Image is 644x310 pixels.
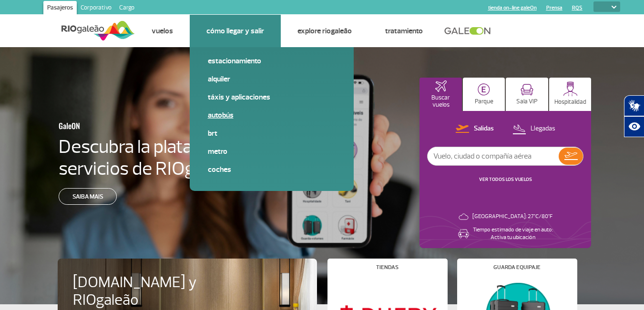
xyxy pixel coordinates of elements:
[624,95,644,116] button: Abrir tradutor de língua de sinais.
[43,1,77,16] a: Pasajeros
[435,80,447,92] img: airplaneHomeActive.svg
[419,78,462,111] button: Buscar vuelos
[516,98,538,105] p: Sala VIP
[208,74,336,84] a: Alquiler
[549,78,592,111] button: Hospitalidad
[208,128,336,139] a: BRT
[479,176,532,182] a: VER TODOS LOS VUELOS
[521,84,533,96] img: vipRoom.svg
[208,146,336,157] a: Metro
[152,26,173,36] a: Vuelos
[77,1,115,16] a: Corporativo
[475,98,493,105] p: Parque
[297,26,352,36] a: Explore RIOgaleão
[476,176,535,183] button: VER TODOS LOS VUELOS
[385,26,423,36] a: Tratamiento
[488,5,537,11] a: tienda on-line galeOn
[59,188,117,205] a: Saiba mais
[478,83,490,96] img: carParkingHome.svg
[376,265,399,270] h4: Tiendas
[208,56,336,66] a: Estacionamiento
[115,1,138,16] a: Cargo
[624,95,644,137] div: Plugin de acessibilidade da Hand Talk.
[546,5,562,11] a: Prensa
[472,213,552,220] p: [GEOGRAPHIC_DATA]: 27°C/80°F
[428,147,559,165] input: Vuelo, ciudad o compañía aérea
[453,123,497,135] button: Salidas
[510,123,558,135] button: Llegadas
[554,99,586,106] p: Hospitalidad
[473,226,553,241] p: Tiempo estimado de viaje en auto: Activa tu ubicación
[493,265,541,270] h4: Guarda equipaje
[563,81,578,96] img: hospitality.svg
[59,116,218,136] h3: GaleON
[424,94,457,109] p: Buscar vuelos
[208,164,336,175] a: Coches
[463,78,505,111] button: Parque
[208,110,336,120] a: Autobús
[206,26,264,36] a: Cómo llegar y salir
[474,124,494,133] p: Salidas
[572,5,583,11] a: RQS
[73,274,225,309] h4: [DOMAIN_NAME] y RIOgaleão
[506,78,548,111] button: Sala VIP
[624,116,644,137] button: Abrir recursos assistivos.
[531,124,555,133] p: Llegadas
[59,136,265,180] h4: Descubra la plataforma de servicios de RIOgaleão
[208,92,336,102] a: Táxis y aplicaciones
